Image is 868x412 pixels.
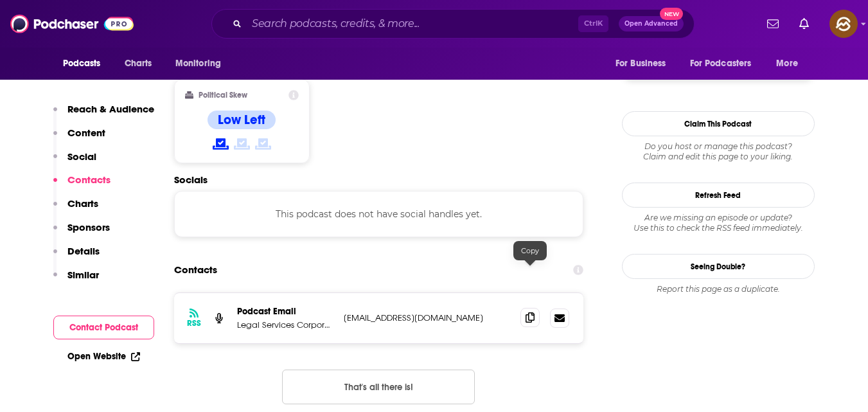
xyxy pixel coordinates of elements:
button: Refresh Feed [622,183,815,208]
a: Charts [116,51,160,76]
div: This podcast does not have social handles yet. [174,191,584,237]
a: Show notifications dropdown [762,13,784,35]
span: For Podcasters [690,55,752,73]
p: Details [67,245,100,257]
span: More [776,55,798,73]
p: Podcast Email [237,306,333,317]
p: Contacts [67,174,111,186]
button: Open AdvancedNew [619,16,684,31]
button: Reach & Audience [53,103,154,127]
button: open menu [166,51,238,76]
div: Claim and edit this page to your liking. [622,141,815,162]
button: Details [53,245,100,269]
a: Open Website [67,351,140,362]
input: Search podcasts, credits, & more... [247,13,578,34]
h2: Socials [174,174,584,186]
p: Sponsors [67,221,110,233]
button: Contacts [53,174,111,197]
button: open menu [767,51,814,76]
img: Podchaser - Follow, Share and Rate Podcasts [10,12,134,36]
span: Podcasts [63,55,101,73]
p: Charts [67,197,98,210]
button: Contact Podcast [53,316,154,339]
div: Search podcasts, credits, & more... [211,9,695,39]
button: Social [53,150,96,174]
span: For Business [616,55,666,73]
p: Reach & Audience [67,103,154,115]
p: Content [67,127,105,139]
button: open menu [607,51,682,76]
a: Show notifications dropdown [794,13,814,35]
button: Similar [53,269,99,292]
h2: Political Skew [199,91,247,100]
span: Logged in as hey85204 [829,10,858,38]
span: Do you host or manage this podcast? [622,141,815,152]
button: Show profile menu [829,10,858,38]
p: Social [67,150,96,163]
p: Legal Services Corporation [237,319,333,330]
button: Nothing here. [282,370,475,404]
button: Sponsors [53,221,110,245]
button: Charts [53,197,98,221]
span: Ctrl K [578,15,608,32]
span: New [660,8,683,20]
button: open menu [54,51,118,76]
h3: RSS [187,318,201,328]
div: Are we missing an episode or update? Use this to check the RSS feed immediately. [622,213,815,233]
span: Charts [125,55,152,73]
p: [EMAIL_ADDRESS][DOMAIN_NAME] [344,312,511,323]
img: User Profile [829,10,858,38]
button: open menu [682,51,770,76]
button: Claim This Podcast [622,111,815,136]
a: Seeing Double? [622,254,815,279]
span: Open Advanced [624,21,678,27]
span: Monitoring [175,55,221,73]
h2: Contacts [174,258,217,282]
div: Report this page as a duplicate. [622,284,815,294]
h4: Low Left [218,112,265,128]
p: Similar [67,269,99,281]
div: Copy [513,241,547,260]
button: Content [53,127,105,150]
